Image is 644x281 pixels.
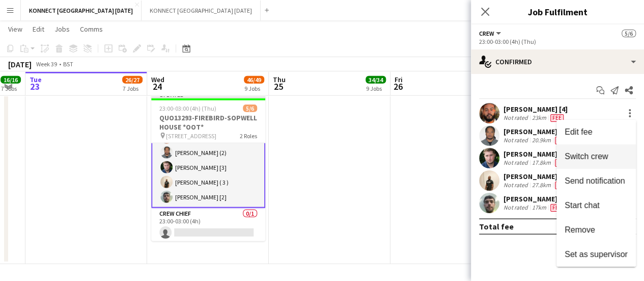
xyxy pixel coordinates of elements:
[556,242,636,267] button: Set as supervisor
[556,169,636,193] button: Send notification
[556,218,636,242] button: Remove
[556,144,636,169] button: Switch crew
[565,225,595,234] span: Remove
[565,152,608,161] span: Switch crew
[565,176,625,185] span: Send notification
[565,127,592,136] span: Edit fee
[556,120,636,144] button: Edit fee
[565,250,628,259] span: Set as supervisor
[556,193,636,218] button: Start chat
[565,201,599,210] span: Start chat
